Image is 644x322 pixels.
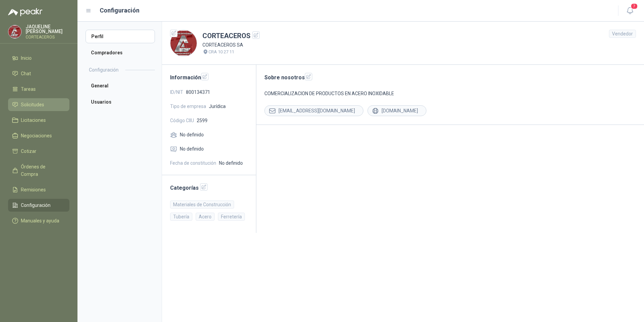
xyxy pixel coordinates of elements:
span: Jurídica [209,103,226,110]
button: 7 [624,5,636,17]
span: Negociaciones [21,132,52,139]
span: Manuales y ayuda [21,217,59,224]
span: Fecha de constitución [170,159,216,167]
span: 7 [631,3,638,9]
span: Inicio [21,54,32,62]
a: Negociaciones [8,129,69,142]
p: CORTEACEROS [26,35,69,39]
span: 2599 [197,117,207,124]
img: Company Logo [170,30,197,56]
img: Company Logo [8,25,21,38]
span: Remisiones [21,186,46,193]
span: Órdenes de Compra [21,163,63,178]
div: Materiales de Construcción [170,200,234,209]
a: Usuarios [86,95,155,109]
div: [DOMAIN_NAME] [367,105,426,116]
a: Cotizar [8,145,69,158]
a: Chat [8,67,69,80]
img: Logo peakr [8,8,42,16]
span: Tareas [21,85,36,93]
p: COMERCIALIZACION DE PRODUCTOS EN ACERO INOXIDABLE [264,90,636,97]
a: Remisiones [8,183,69,196]
p: CRA 10 27 11 [208,49,234,55]
h2: Información [170,73,248,82]
span: Chat [21,70,31,77]
a: Inicio [8,52,69,64]
a: Configuración [8,199,69,212]
span: Tipo de empresa [170,103,206,110]
h2: Configuración [89,66,119,74]
p: CORTEACEROS SA [202,41,260,49]
div: Vendedor [609,30,636,38]
span: ID/NIT [170,88,183,96]
div: [EMAIL_ADDRESS][DOMAIN_NAME] [264,105,363,116]
span: Configuración [21,202,51,209]
a: Órdenes de Compra [8,160,69,181]
a: Licitaciones [8,114,69,127]
h2: Sobre nosotros [264,73,636,82]
p: JAQUELINE [PERSON_NAME] [26,24,69,34]
a: Compradores [86,46,155,59]
a: General [86,79,155,92]
a: Manuales y ayuda [8,214,69,227]
span: 800134371 [186,88,210,96]
h2: Categorías [170,183,248,192]
h1: Configuración [100,6,139,15]
span: No definido [219,159,243,167]
a: Perfil [86,30,155,43]
span: Código CIIU [170,117,194,124]
span: Cotizar [21,147,36,155]
div: Tubería [170,213,192,221]
a: Solicitudes [8,98,69,111]
h1: CORTEACEROS [202,31,260,41]
div: Ferretería [218,213,245,221]
div: Acero [196,213,215,221]
span: Solicitudes [21,101,44,108]
span: Licitaciones [21,116,46,124]
span: No definido [180,131,204,138]
a: Tareas [8,83,69,96]
span: No definido [180,145,204,153]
